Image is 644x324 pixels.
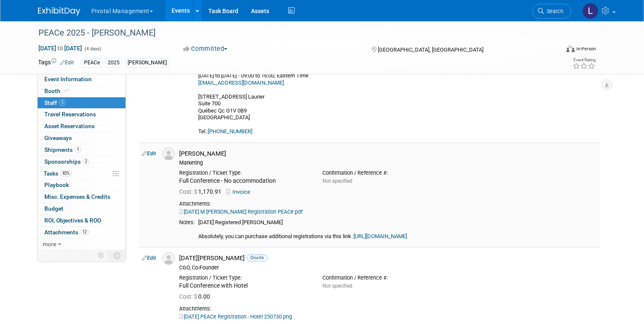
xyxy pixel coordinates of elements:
[44,205,63,212] span: Budget
[162,148,175,160] img: Associate-Profile-5.png
[573,58,595,62] div: Event Rating
[44,158,89,165] span: Sponsorships
[44,193,110,200] span: Misc. Expenses & Credits
[44,76,92,82] span: Event Information
[44,88,70,94] span: Booth
[142,151,156,157] a: Edit
[162,252,175,265] img: Associate-Profile-5.png
[38,44,82,52] span: [DATE] [DATE]
[179,313,292,320] a: [DATE] PEACe Registration - Hotel 250730.png
[179,293,198,300] span: Cost: $
[38,97,126,109] a: Staff3
[60,60,74,66] a: Edit
[513,44,596,57] div: Event Format
[80,229,89,235] span: 12
[60,170,72,176] span: 83%
[84,46,101,52] span: (4 days)
[582,3,598,19] img: Leslie Pelton
[38,109,126,120] a: Travel Reservations
[322,275,453,281] div: Confirmation / Reference #:
[322,170,453,176] div: Confirmation / Reference #:
[44,229,89,236] span: Attachments
[38,144,126,156] a: Shipments1
[94,250,109,261] td: Personalize Event Tab Strip
[179,264,597,271] div: CGO, Co-Founder
[44,123,95,129] span: Asset Reservations
[38,132,126,144] a: Giveaways
[38,215,126,226] a: ROI, Objectives & ROO
[105,58,122,67] div: 2025
[38,74,126,85] a: Event Information
[38,239,126,250] a: more
[125,58,169,67] div: [PERSON_NAME]
[576,46,596,52] div: In-Person
[38,156,126,167] a: Sponsorships2
[354,233,407,239] a: [URL][DOMAIN_NAME]
[44,111,96,118] span: Travel Reservations
[226,189,254,195] a: Invoice
[322,283,352,289] span: Not specified
[108,250,126,261] td: Toggle Event Tabs
[179,150,597,158] div: [PERSON_NAME]
[59,99,65,106] span: 3
[35,25,548,41] div: PEACe 2025 - [PERSON_NAME]
[38,85,126,97] a: Booth
[43,241,56,247] span: more
[179,159,597,166] div: Marketing
[38,168,126,179] a: Tasks83%
[44,181,69,188] span: Playbook
[179,254,597,262] div: [DATE][PERSON_NAME]
[56,45,64,52] span: to
[179,200,597,207] div: Attachments:
[38,179,126,191] a: Playbook
[44,217,101,224] span: ROI, Objectives & ROO
[179,275,310,281] div: Registration / Ticket Type:
[544,8,563,14] span: Search
[198,219,597,240] div: [DATE] Registered [PERSON_NAME] Absolutely, you can purchase additional registrations via this li...
[208,128,252,135] a: [PHONE_NUMBER]
[179,219,195,226] div: Notes:
[82,58,102,67] div: PEACe
[179,188,198,195] span: Cost: $
[142,255,156,261] a: Edit
[38,7,80,16] img: ExhibitDay
[322,178,352,184] span: Not specified
[179,177,310,185] div: Full Conference - No accommodation
[179,170,310,176] div: Registration / Ticket Type:
[44,146,81,153] span: Shipments
[180,44,231,53] button: Committed
[44,170,72,177] span: Tasks
[179,293,213,300] span: 0.00
[83,158,89,165] span: 2
[179,209,303,215] a: [DATE] M [PERSON_NAME] Registration PEACe.pdf
[44,135,72,141] span: Giveaways
[64,88,68,93] i: Booth reservation complete
[198,80,284,86] a: [EMAIL_ADDRESS][DOMAIN_NAME]
[38,227,126,238] a: Attachments12
[179,305,597,312] div: Attachments:
[44,99,65,106] span: Staff
[38,58,74,68] td: Tags
[566,45,575,52] img: Format-Inperson.png
[247,255,267,261] span: Onsite
[179,282,310,290] div: Full Conference with Hotel
[532,4,571,19] a: Search
[38,191,126,203] a: Misc. Expenses & Credits
[378,47,483,53] span: [GEOGRAPHIC_DATA], [GEOGRAPHIC_DATA]
[38,203,126,214] a: Budget
[38,121,126,132] a: Asset Reservations
[75,146,81,153] span: 1
[179,188,225,195] span: 1,170.91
